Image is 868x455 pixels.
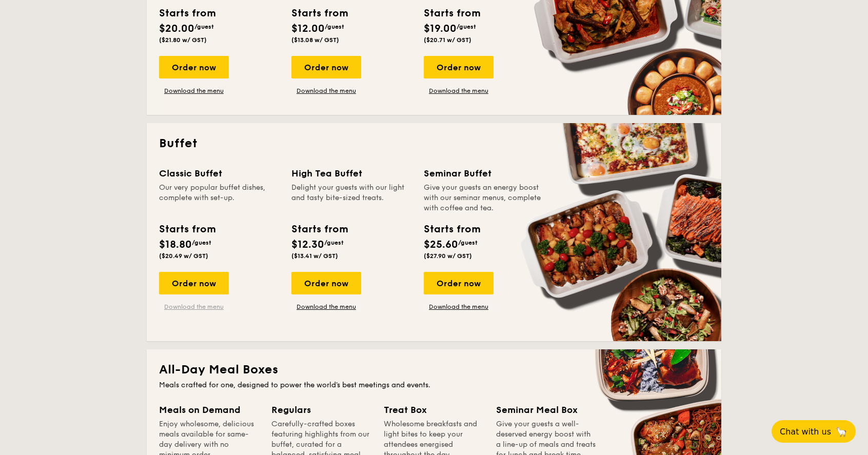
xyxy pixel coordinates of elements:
[194,23,214,30] span: /guest
[424,252,472,260] span: ($27.90 w/ GST)
[159,87,229,95] a: Download the menu
[159,380,709,390] div: Meals crafted for one, designed to power the world's best meetings and events.
[424,222,480,237] div: Starts from
[291,183,411,213] div: Delight your guests with our light and tasty bite-sized treats.
[159,6,215,21] div: Starts from
[780,427,831,437] span: Chat with us
[159,166,279,181] div: Classic Buffet
[835,426,847,438] span: 🦙
[424,6,480,21] div: Starts from
[159,222,215,237] div: Starts from
[159,272,229,294] div: Order now
[291,222,347,237] div: Starts from
[772,420,856,443] button: Chat with us🦙
[424,87,494,95] a: Download the menu
[271,403,371,417] div: Regulars
[384,403,484,417] div: Treat Box
[291,6,347,21] div: Starts from
[291,23,325,35] span: $12.00
[159,135,709,152] h2: Buffet
[424,239,458,251] span: $25.60
[424,166,544,181] div: Seminar Buffet
[424,56,494,78] div: Order now
[424,36,471,44] span: ($20.71 w/ GST)
[457,23,476,30] span: /guest
[291,56,361,78] div: Order now
[159,362,709,378] h2: All-Day Meal Boxes
[424,23,457,35] span: $19.00
[159,239,192,251] span: $18.80
[291,252,338,260] span: ($13.41 w/ GST)
[324,239,344,246] span: /guest
[192,239,211,246] span: /guest
[424,303,494,311] a: Download the menu
[291,303,361,311] a: Download the menu
[159,403,259,417] div: Meals on Demand
[159,252,208,260] span: ($20.49 w/ GST)
[291,166,411,181] div: High Tea Buffet
[159,56,229,78] div: Order now
[291,87,361,95] a: Download the menu
[424,183,544,213] div: Give your guests an energy boost with our seminar menus, complete with coffee and tea.
[424,272,494,294] div: Order now
[496,403,596,417] div: Seminar Meal Box
[458,239,478,246] span: /guest
[291,239,324,251] span: $12.30
[325,23,344,30] span: /guest
[291,272,361,294] div: Order now
[291,36,339,44] span: ($13.08 w/ GST)
[159,303,229,311] a: Download the menu
[159,23,194,35] span: $20.00
[159,183,279,213] div: Our very popular buffet dishes, complete with set-up.
[159,36,207,44] span: ($21.80 w/ GST)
